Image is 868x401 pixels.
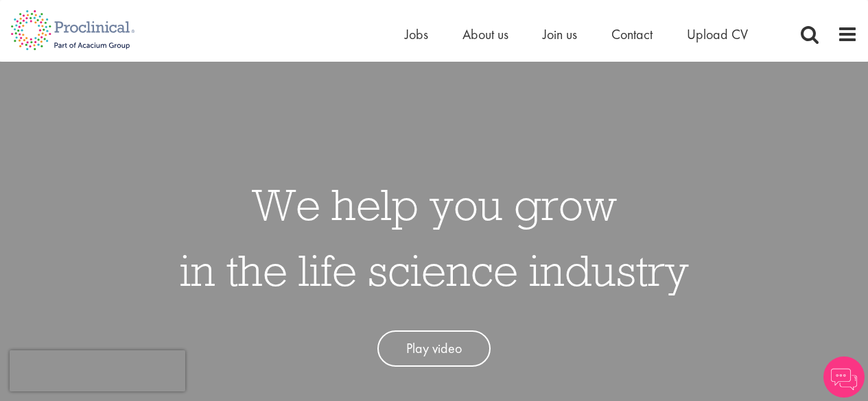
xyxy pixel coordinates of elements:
[611,25,653,43] a: Contact
[180,171,689,303] h1: We help you grow in the life science industry
[823,356,865,398] img: Chatbot
[377,330,491,367] a: Play video
[462,25,508,43] a: About us
[405,25,428,43] a: Jobs
[687,25,748,43] a: Upload CV
[543,25,577,43] a: Join us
